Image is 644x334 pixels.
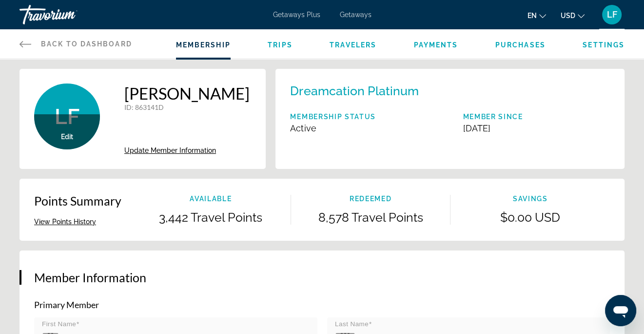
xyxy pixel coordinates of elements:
[463,123,523,133] p: [DATE]
[55,104,79,129] span: LF
[340,11,371,19] a: Getaways
[599,4,624,25] button: User Menu
[124,103,132,111] span: ID
[450,210,610,225] p: $0.00 USD
[268,41,293,49] a: Trips
[450,195,610,203] p: Savings
[34,270,610,285] h3: Member Information
[61,132,73,141] button: Edit
[495,41,546,49] a: Purchases
[607,10,617,20] span: LF
[124,83,250,103] h1: [PERSON_NAME]
[414,41,458,49] a: Payments
[42,320,76,328] mat-label: First Name
[561,8,585,22] button: Change currency
[291,195,450,203] p: Redeemed
[583,41,624,49] a: Settings
[463,113,523,121] p: Member Since
[561,12,575,20] span: USD
[290,113,376,121] p: Membership Status
[34,193,121,208] p: Points Summary
[273,11,320,19] a: Getaways Plus
[124,146,216,154] span: Update Member Information
[20,2,117,27] a: Travorium
[124,103,250,111] p: : 863141D
[527,12,537,20] span: en
[131,210,291,225] p: 3,442 Travel Points
[34,299,610,310] p: Primary Member
[290,83,418,98] p: Dreamcation Platinum
[291,210,450,225] p: 8,578 Travel Points
[176,41,231,49] a: Membership
[20,29,132,59] a: Back to Dashboard
[61,133,73,141] span: Edit
[335,320,369,328] mat-label: Last Name
[605,295,636,326] iframe: Button to launch messaging window
[330,41,376,49] a: Travelers
[527,8,546,22] button: Change language
[124,146,250,154] a: Update Member Information
[41,40,132,48] span: Back to Dashboard
[131,195,291,203] p: Available
[34,217,96,226] button: View Points History
[290,123,376,133] p: Active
